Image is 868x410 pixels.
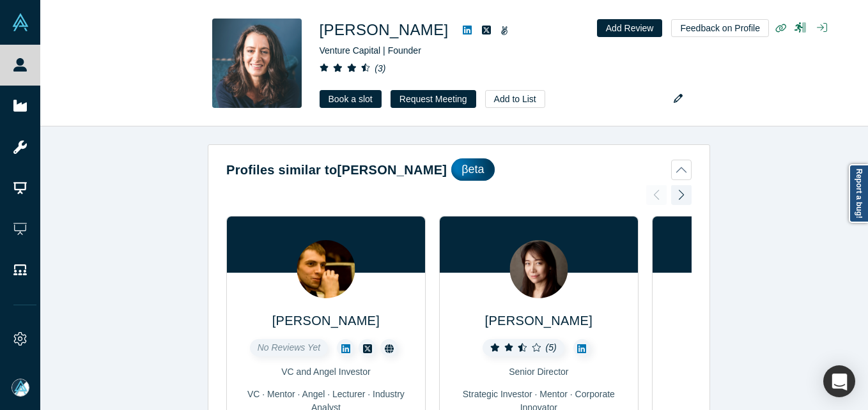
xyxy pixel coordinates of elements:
[375,63,385,73] i: ( 3 )
[272,314,380,328] a: [PERSON_NAME]
[485,314,593,328] a: [PERSON_NAME]
[12,13,29,31] img: Alchemist Vault Logo
[597,19,663,37] button: Add Review
[671,19,769,37] button: Feedback on Profile
[297,240,355,298] img: Peter Zhegin's Profile Image
[391,90,476,108] button: Request Meeting
[451,158,494,181] div: βeta
[226,160,447,179] h2: Profiles similar to [PERSON_NAME]
[546,342,557,353] i: ( 5 )
[662,388,842,401] div: VC
[226,158,692,181] button: Profiles similar to[PERSON_NAME]βeta
[320,45,421,56] span: Venture Capital | Founder
[320,90,382,108] a: Book a slot
[485,90,545,108] button: Add to List
[509,367,568,377] span: Senior Director
[281,367,370,377] span: VC and Angel Investor
[509,240,568,298] img: Rene Do's Profile Image
[212,19,302,108] img: Dianthe Harris Skurko's Profile Image
[258,342,321,353] span: No Reviews Yet
[12,379,29,397] img: Mia Scott's Account
[320,19,449,42] h1: [PERSON_NAME]
[849,164,868,223] a: Report a bug!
